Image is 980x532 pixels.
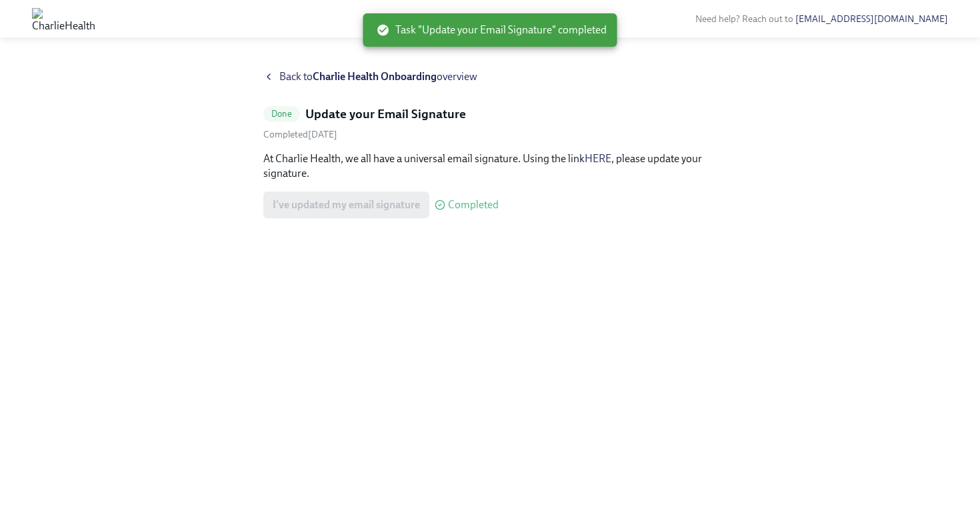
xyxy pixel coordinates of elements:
[313,70,437,83] strong: Charlie Health Onboarding
[377,23,607,37] span: Task "Update your Email Signature" completed
[263,129,337,140] span: Monday, August 11th 2025, 9:57 am
[305,105,466,123] h5: Update your Email Signature
[585,152,611,165] a: HERE
[448,200,499,210] span: Completed
[263,109,300,119] span: Done
[279,69,477,84] span: Back to overview
[263,69,717,84] a: Back toCharlie Health Onboardingoverview
[32,8,95,29] img: CharlieHealth
[695,13,948,25] span: Need help? Reach out to
[263,152,717,181] p: At Charlie Health, we all have a universal email signature. Using the link , please update your s...
[795,13,948,25] a: [EMAIL_ADDRESS][DOMAIN_NAME]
